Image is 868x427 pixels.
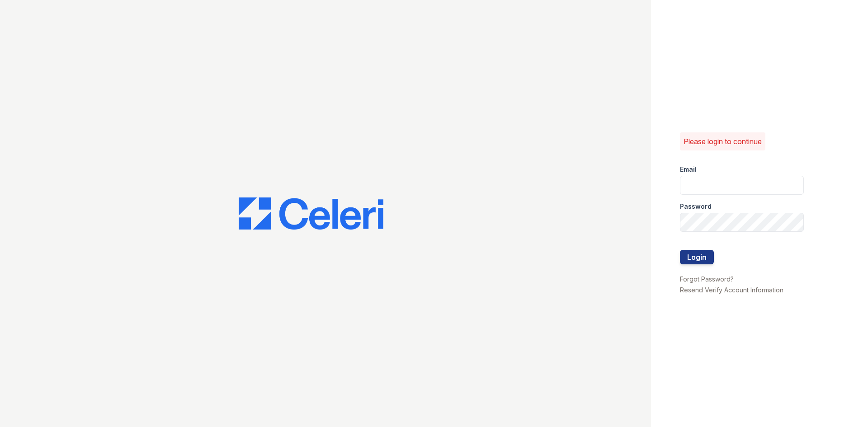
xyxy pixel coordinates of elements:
button: Login [680,250,714,264]
label: Password [680,202,712,211]
a: Resend Verify Account Information [680,286,783,294]
a: Forgot Password? [680,275,734,283]
p: Please login to continue [684,136,762,147]
img: CE_Logo_Blue-a8612792a0a2168367f1c8372b55b34899dd931a85d93a1a3d3e32e68fde9ad4.png [239,197,383,230]
label: Email [680,165,697,174]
